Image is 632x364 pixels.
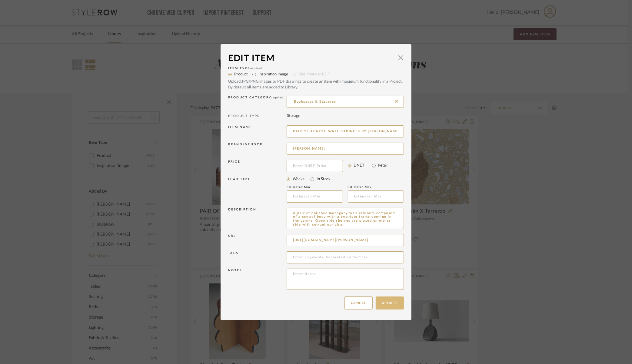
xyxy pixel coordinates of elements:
[228,52,395,65] div: Edit Item
[228,160,287,170] div: Price
[317,176,331,182] label: In Stock
[354,163,365,169] label: DNET
[228,234,287,247] div: Url:
[348,185,390,189] div: Estimated Max
[228,208,287,229] div: Description
[228,79,404,91] div: Upload JPG/PNG images or PDF drawings to create an item with maximum functionality in a Project. ...
[287,251,404,263] input: Enter Keywords, Separated by Commas
[344,296,373,309] button: Cancel
[228,111,287,121] div: PRODUCT TYPE
[228,125,287,138] div: Item name
[228,269,287,290] div: Notes
[287,234,404,246] input: Enter URL
[228,177,287,203] div: LEAD TIME
[271,96,283,99] span: required
[250,67,262,70] span: required
[287,185,329,189] div: Estimated Min
[228,70,404,91] mat-radio-group: Select item type
[287,96,404,108] input: Type a category to search and select
[376,296,404,309] button: Update
[228,143,287,155] div: Brand/Vendor
[228,251,287,264] div: Tags
[287,125,404,137] input: Enter Name
[234,71,248,78] label: Product
[348,190,404,203] input: Estimated Max
[293,176,304,182] label: Weeks
[287,160,343,172] input: Enter DNET Price
[228,96,287,108] div: Product Category
[287,175,404,184] mat-radio-group: Select item type
[348,161,404,170] mat-radio-group: Select price type
[378,163,388,169] label: Retail
[395,52,407,64] button: Close
[287,113,300,119] div: Storage
[287,190,343,203] input: Estimated Min
[228,67,404,70] div: Item Type
[258,71,288,78] label: Inspiration Image
[287,143,404,155] input: Unknown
